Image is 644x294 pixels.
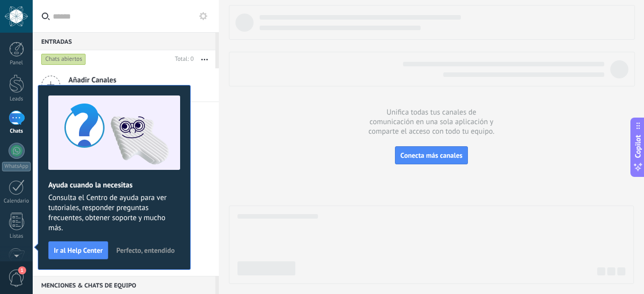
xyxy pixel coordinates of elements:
[2,198,31,205] div: Calendario
[171,54,194,64] div: Total: 0
[400,151,462,160] span: Conecta más canales
[112,243,179,258] button: Perfecto, entendido
[54,247,103,254] span: Ir al Help Center
[18,266,26,274] span: 1
[33,32,215,50] div: Entradas
[41,53,86,65] div: Chats abiertos
[2,233,31,240] div: Listas
[395,146,468,164] button: Conecta más canales
[633,135,643,158] span: Copilot
[2,96,31,103] div: Leads
[2,162,31,171] div: WhatsApp
[48,180,180,190] h2: Ayuda cuando la necesitas
[2,128,31,135] div: Chats
[48,193,180,233] span: Consulta el Centro de ayuda para ver tutoriales, responder preguntas frecuentes, obtener soporte ...
[68,75,190,85] span: Añadir Canales
[33,276,215,294] div: Menciones & Chats de equipo
[2,60,31,66] div: Panel
[48,241,108,259] button: Ir al Help Center
[116,247,175,254] span: Perfecto, entendido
